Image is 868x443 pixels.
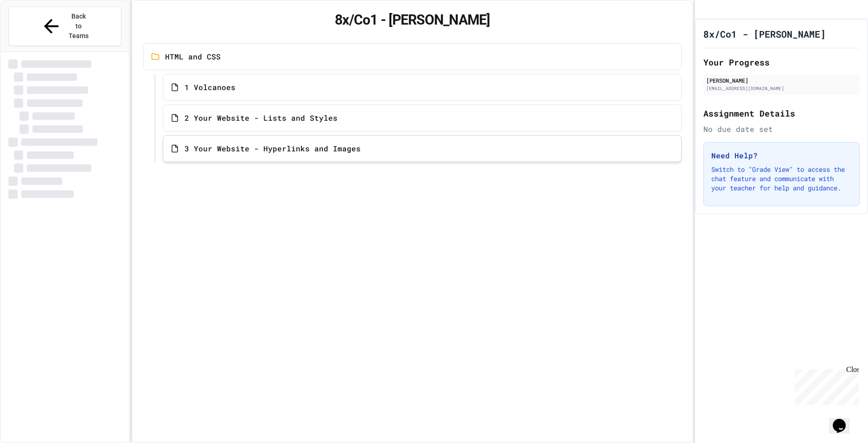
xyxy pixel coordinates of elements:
a: 1 Volcanoes [163,74,682,101]
span: HTML and CSS [165,51,221,62]
h2: Assignment Details [703,107,860,120]
a: 2 Your Website - Lists and Styles [163,104,682,131]
h3: Need Help? [711,150,852,161]
a: 3 Your Website - Hyperlinks and Images [163,135,682,162]
iframe: chat widget [791,365,859,405]
span: 2 Your Website - Lists and Styles [185,112,338,124]
iframe: chat widget [829,406,859,434]
div: Chat with us now!Close [4,4,64,59]
h2: Your Progress [703,56,860,69]
p: Switch to "Grade View" to access the chat feature and communicate with your teacher for help and ... [711,165,852,193]
button: Back to Teams [8,7,121,46]
div: No due date set [703,124,860,135]
span: Back to Teams [68,12,89,41]
h1: 8x/Co1 - [PERSON_NAME] [703,27,826,40]
h1: 8x/Co1 - [PERSON_NAME] [143,12,682,28]
div: [EMAIL_ADDRESS][DOMAIN_NAME] [706,85,857,92]
div: [PERSON_NAME] [706,76,857,85]
span: 1 Volcanoes [185,82,236,93]
span: 3 Your Website - Hyperlinks and Images [185,143,361,154]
